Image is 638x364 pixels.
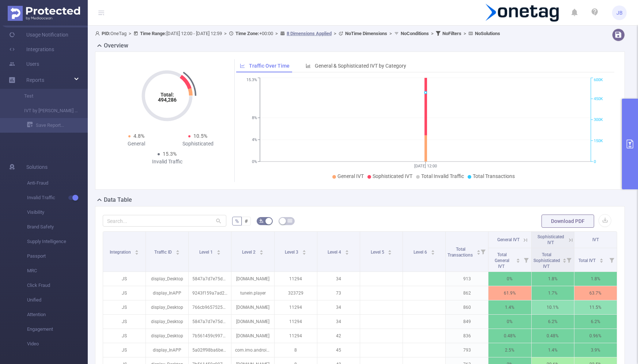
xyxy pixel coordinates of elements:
[26,160,48,174] span: Solutions
[541,215,594,228] button: Download PDF
[27,278,88,293] span: Click Fraud
[95,31,500,36] span: OneTag [DATE] 12:00 - [DATE] 12:59 +00:00
[461,31,468,36] span: >
[231,315,274,329] p: [DOMAIN_NAME]
[252,159,257,164] tspan: 0%
[497,237,520,242] span: General IVT
[401,31,429,36] b: No Conditions
[231,300,274,314] p: [DOMAIN_NAME]
[275,300,317,314] p: 11294
[516,260,520,262] i: icon: caret-down
[231,343,274,357] p: com.imo.android.imoim
[26,77,44,83] span: Reports
[317,343,360,357] p: 45
[442,31,461,36] b: No Filters
[110,250,132,255] span: Integration
[287,31,332,36] u: 8 Dimensions Applied
[594,78,603,83] tspan: 600K
[163,151,177,157] span: 15.3%
[599,257,604,262] div: Sort
[478,232,488,272] i: Filter menu
[146,272,188,286] p: display_Desktop
[516,257,520,262] div: Sort
[574,315,617,329] p: 6.2%
[103,272,146,286] p: JS
[574,286,617,300] p: 63.7%
[27,322,88,337] span: Engagement
[302,249,306,253] div: Sort
[563,257,567,259] i: icon: caret-up
[473,173,515,179] span: Total Transactions
[446,272,488,286] p: 913
[448,247,474,258] span: Total Transactions
[275,343,317,357] p: 8
[9,42,54,57] a: Integrations
[158,97,177,103] tspan: 494,286
[574,300,617,314] p: 11.5%
[429,31,436,36] span: >
[446,315,488,329] p: 849
[136,158,198,166] div: Invalid Traffic
[488,300,531,314] p: 1.4%
[231,329,274,343] p: [DOMAIN_NAME]
[26,73,44,87] a: Reports
[27,220,88,234] span: Brand Safety
[288,219,292,223] i: icon: table
[431,249,435,253] div: Sort
[9,27,68,42] a: Usage Notification
[488,329,531,343] p: 0.48%
[15,89,79,103] a: Test
[446,286,488,300] p: 862
[8,6,80,21] img: Protected Media
[446,300,488,314] p: 860
[133,133,144,139] span: 4.8%
[27,249,88,263] span: Passport
[317,329,360,343] p: 42
[387,31,394,36] span: >
[285,250,299,255] span: Level 3
[533,252,560,269] span: Total Sophisticated IVT
[216,249,221,253] div: Sort
[594,159,596,164] tspan: 0
[104,41,128,50] h2: Overview
[199,250,214,255] span: Level 1
[189,315,231,329] p: 5847a7d7e75dee8
[532,272,574,286] p: 1.8%
[488,286,531,300] p: 61.9%
[532,300,574,314] p: 10.1%
[516,257,520,259] i: icon: caret-up
[607,248,617,272] i: Filter menu
[302,249,306,251] i: icon: caret-up
[594,139,603,143] tspan: 150K
[27,337,88,351] span: Video
[193,133,207,139] span: 10.5%
[532,315,574,329] p: 6.2%
[574,272,617,286] p: 1.8%
[27,293,88,307] span: Unified
[135,249,139,251] i: icon: caret-up
[477,252,481,254] i: icon: caret-down
[578,258,597,263] span: Total IVT
[106,140,167,148] div: General
[259,249,263,251] i: icon: caret-up
[599,260,603,262] i: icon: caret-down
[315,63,406,69] span: General & Sophisticated IVT by Category
[574,343,617,357] p: 3.9%
[446,343,488,357] p: 793
[562,257,567,262] div: Sort
[317,272,360,286] p: 34
[189,300,231,314] p: 766cb9657525330
[414,250,428,255] span: Level 6
[345,31,387,36] b: No Time Dimensions
[599,257,603,259] i: icon: caret-up
[146,300,188,314] p: display_Desktop
[537,234,564,245] span: Sophisticated IVT
[231,286,274,300] p: tunein.player
[488,315,531,329] p: 0%
[532,329,574,343] p: 0.48%
[27,118,88,133] a: Save Report...
[246,78,257,83] tspan: 15.3%
[27,205,88,220] span: Visibility
[574,329,617,343] p: 0.96%
[616,5,623,20] span: JB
